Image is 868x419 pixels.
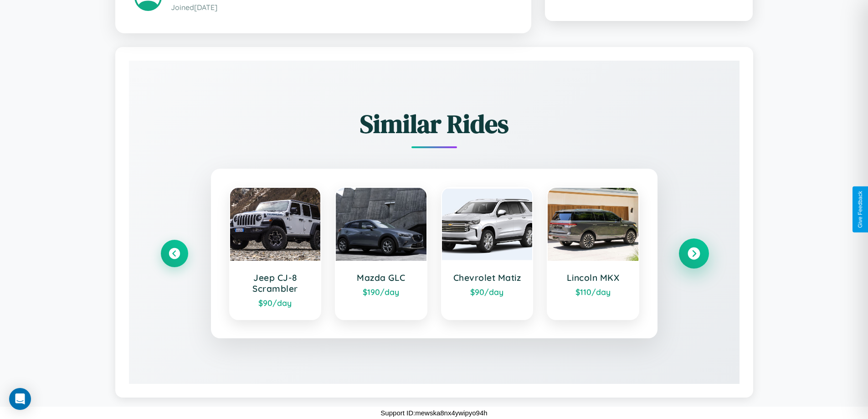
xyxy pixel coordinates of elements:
a: Chevrolet Matiz$90/day [441,187,534,320]
p: Support ID: mewska8nx4ywipyo94h [380,407,487,419]
h3: Jeep CJ-8 Scrambler [239,272,312,294]
div: $ 110 /day [557,287,629,297]
h3: Chevrolet Matiz [451,272,524,283]
div: $ 90 /day [451,287,524,297]
a: Mazda GLC$190/day [335,187,427,320]
h3: Lincoln MKX [557,272,629,283]
div: Give Feedback [857,191,863,228]
a: Jeep CJ-8 Scrambler$90/day [229,187,322,320]
h3: Mazda GLC [345,272,417,283]
div: $ 190 /day [345,287,417,297]
h2: Similar Rides [161,106,708,141]
a: Lincoln MKX$110/day [547,187,639,320]
div: Open Intercom Messenger [9,388,31,410]
div: $ 90 /day [239,298,312,308]
p: Joined [DATE] [171,1,512,14]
